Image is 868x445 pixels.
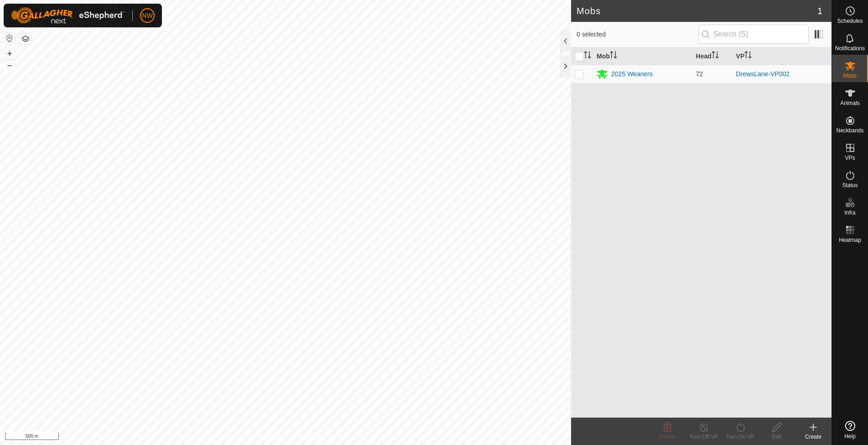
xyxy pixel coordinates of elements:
[843,73,857,79] span: Mobs
[249,433,284,441] a: Privacy Policy
[795,433,832,441] div: Create
[712,52,719,60] p-sorticon: Activate to sort
[836,128,863,133] span: Neckbands
[4,60,15,71] button: –
[295,433,322,441] a: Contact Us
[696,70,703,78] span: 72
[577,30,698,39] span: 0 selected
[835,46,865,51] span: Notifications
[686,433,722,441] div: Turn Off VP
[692,47,733,65] th: Head
[817,4,822,18] span: 1
[759,433,795,441] div: Edit
[610,52,617,60] p-sorticon: Activate to sort
[577,5,817,16] h2: Mobs
[593,47,692,65] th: Mob
[837,18,863,24] span: Schedules
[832,417,868,443] a: Help
[733,47,832,65] th: VP
[4,48,15,59] button: +
[842,183,858,188] span: Status
[4,33,15,44] button: Reset Map
[698,25,809,44] input: Search (S)
[744,52,752,60] p-sorticon: Activate to sort
[142,11,152,21] span: NW
[660,434,676,440] span: Delete
[11,7,125,24] img: Gallagher Logo
[611,69,653,79] div: 2025 Weaners
[844,434,856,439] span: Help
[722,433,759,441] div: Turn On VP
[844,210,855,215] span: Infra
[20,33,31,44] button: Map Layers
[839,237,861,243] span: Heatmap
[584,52,591,60] p-sorticon: Activate to sort
[736,70,790,78] a: DrewsLane-VP002
[845,155,855,161] span: VPs
[840,100,860,106] span: Animals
